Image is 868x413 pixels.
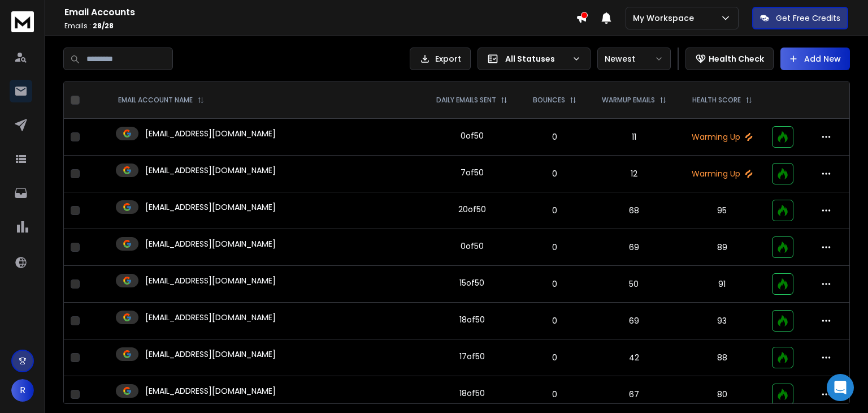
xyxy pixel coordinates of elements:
td: 69 [589,303,679,339]
div: 18 of 50 [459,314,485,325]
p: Get Free Credits [776,12,840,24]
button: R [11,379,34,402]
p: 0 [528,168,582,179]
p: [EMAIL_ADDRESS][DOMAIN_NAME] [145,312,276,323]
div: 20 of 50 [458,204,486,215]
div: 17 of 50 [459,351,485,362]
p: 0 [528,205,582,216]
p: 0 [528,315,582,326]
div: 15 of 50 [459,277,484,289]
p: My Workspace [633,12,698,24]
p: Health Check [709,53,764,64]
p: [EMAIL_ADDRESS][DOMAIN_NAME] [145,385,276,397]
button: Health Check [685,48,774,70]
p: [EMAIL_ADDRESS][DOMAIN_NAME] [145,349,276,360]
td: 67 [589,376,679,413]
button: Newest [597,48,671,70]
td: 12 [589,156,679,192]
button: Get Free Credits [752,7,848,29]
p: [EMAIL_ADDRESS][DOMAIN_NAME] [145,128,276,139]
button: Export [410,48,471,70]
img: logo [11,11,34,32]
p: [EMAIL_ADDRESS][DOMAIN_NAME] [145,165,276,176]
button: Add New [780,48,850,70]
p: DAILY EMAILS SENT [436,96,496,105]
p: 0 [528,131,582,143]
p: [EMAIL_ADDRESS][DOMAIN_NAME] [145,238,276,249]
td: 89 [679,229,765,266]
p: Warming Up [686,131,758,143]
td: 91 [679,266,765,303]
p: [EMAIL_ADDRESS][DOMAIN_NAME] [145,201,276,213]
p: All Statuses [505,53,567,64]
span: 28 / 28 [93,21,114,31]
p: WARMUP EMAILS [602,96,655,105]
td: 42 [589,339,679,376]
td: 50 [589,266,679,303]
p: Emails : [64,21,576,31]
div: 18 of 50 [459,388,485,399]
p: 0 [528,278,582,290]
td: 80 [679,376,765,413]
div: 7 of 50 [461,167,484,178]
p: [EMAIL_ADDRESS][DOMAIN_NAME] [145,275,276,286]
td: 95 [679,192,765,229]
p: BOUNCES [533,96,565,105]
p: 0 [528,389,582,400]
td: 88 [679,339,765,376]
p: 0 [528,242,582,253]
td: 11 [589,119,679,156]
td: 93 [679,303,765,339]
td: 68 [589,192,679,229]
p: HEALTH SCORE [692,96,741,105]
p: Warming Up [686,168,758,179]
h1: Email Accounts [64,6,576,19]
div: EMAIL ACCOUNT NAME [118,96,204,105]
div: Open Intercom Messenger [827,374,854,401]
td: 69 [589,229,679,266]
div: 0 of 50 [461,130,484,141]
div: 0 of 50 [461,240,484,252]
p: 0 [528,352,582,363]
